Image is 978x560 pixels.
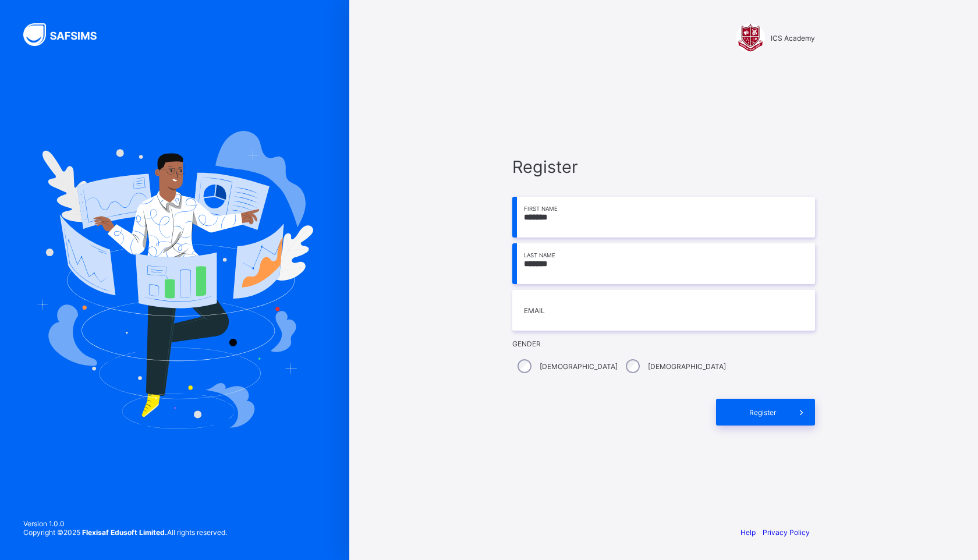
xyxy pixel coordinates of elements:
a: Privacy Policy [763,528,810,537]
span: Version 1.0.0 [23,519,227,528]
img: Hero Image [36,131,313,429]
span: Gender [512,339,815,348]
label: [DEMOGRAPHIC_DATA] [540,362,618,371]
strong: Flexisaf Edusoft Limited. [82,528,167,537]
img: SAFSIMS Logo [23,23,111,46]
span: Register [736,408,788,417]
label: [DEMOGRAPHIC_DATA] [648,362,726,371]
span: Register [512,157,815,177]
span: ICS Academy [771,34,815,42]
a: Help [740,528,756,537]
span: Copyright © 2025 All rights reserved. [23,528,227,537]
